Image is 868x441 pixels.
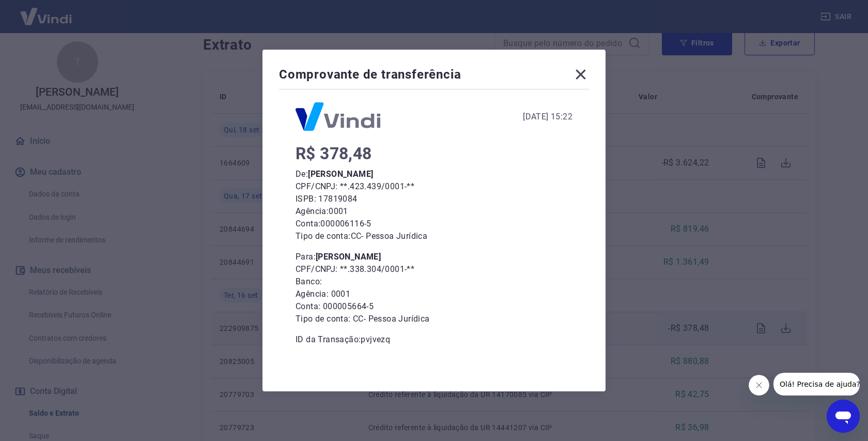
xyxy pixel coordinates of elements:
[523,111,572,123] div: [DATE] 15:22
[296,300,572,313] p: Conta: 000005664-5
[308,169,373,179] b: [PERSON_NAME]
[296,218,572,230] p: Conta: 000006116-5
[296,288,572,300] p: Agência: 0001
[296,144,372,163] span: R$ 378,48
[316,252,381,262] b: [PERSON_NAME]
[6,7,87,16] span: Olá! Precisa de ajuda?
[296,102,380,131] img: Logo
[296,168,572,180] p: De:
[296,230,572,242] p: Tipo de conta: CC - Pessoa Jurídica
[279,66,589,87] div: Comprovante de transferência
[296,193,572,205] p: ISPB: 17819084
[296,251,572,263] p: Para:
[296,205,572,218] p: Agência: 0001
[296,333,572,346] p: ID da Transação: pvjvezq
[296,180,572,193] p: CPF/CNPJ: **.423.439/0001-**
[296,276,572,288] p: Banco:
[749,375,769,396] iframe: Fechar mensagem
[296,313,572,325] p: Tipo de conta: CC - Pessoa Jurídica
[773,373,860,396] iframe: Mensagem da empresa
[827,400,860,433] iframe: Botão para abrir a janela de mensagens
[296,263,572,276] p: CPF/CNPJ: **.338.304/0001-**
